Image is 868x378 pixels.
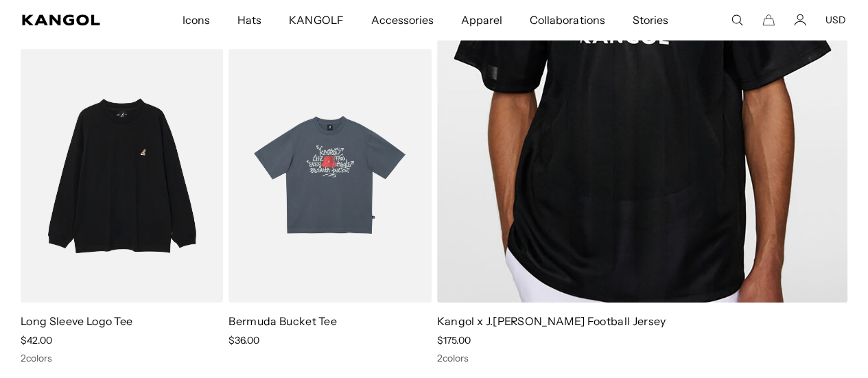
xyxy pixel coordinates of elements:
button: Cart [762,14,775,26]
span: $175.00 [437,334,471,346]
button: USD [825,14,846,26]
a: Long Sleeve Logo Tee [21,314,132,328]
a: Kangol [22,14,120,25]
summary: Search here [731,14,743,26]
div: 2 colors [21,352,223,364]
img: Long Sleeve Logo Tee [21,49,223,303]
a: Account [794,14,806,26]
span: $42.00 [21,334,52,346]
span: $36.00 [228,334,259,346]
div: 2 colors [437,352,848,364]
a: Kangol x J.[PERSON_NAME] Football Jersey [437,314,666,328]
img: Bermuda Bucket Tee [228,49,431,303]
a: Bermuda Bucket Tee [228,314,337,328]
